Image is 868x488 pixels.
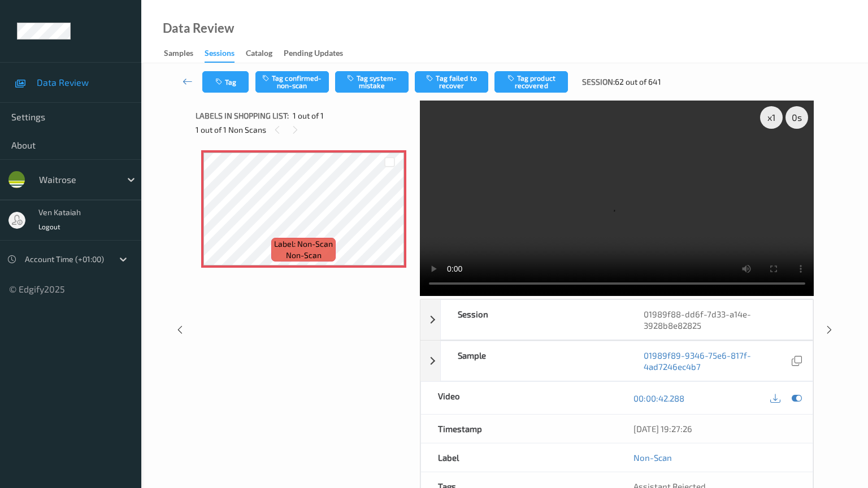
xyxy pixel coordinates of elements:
span: 62 out of 641 [615,76,661,88]
button: Tag product recovered [494,71,568,93]
div: Session [441,300,627,339]
div: Samples [164,47,193,62]
div: x 1 [760,106,783,129]
div: Pending Updates [284,47,343,62]
button: Tag confirmed-non-scan [255,71,329,93]
a: 01989f89-9346-75e6-817f-4ad7246ec4b7 [644,350,789,372]
div: Catalog [246,47,272,62]
div: Session01989f88-dd6f-7d33-a14e-3928b8e82825 [420,299,814,340]
div: 1 out of 1 Non Scans [196,123,412,137]
a: 00:00:42.288 [633,393,684,404]
button: Tag [202,71,249,93]
div: Sessions [205,47,235,63]
button: Tag system-mistake [335,71,409,93]
a: Catalog [246,46,284,62]
a: Sessions [205,46,246,63]
div: Sample01989f89-9346-75e6-817f-4ad7246ec4b7 [420,341,814,381]
div: Label [421,443,617,472]
div: Sample [441,341,627,381]
span: non-scan [286,250,322,261]
span: 1 out of 1 [293,110,324,121]
div: Timestamp [421,415,617,443]
div: Video [421,382,617,414]
span: Label: Non-Scan [274,238,333,250]
a: Non-Scan [633,452,672,463]
button: Tag failed to recover [415,71,488,93]
div: [DATE] 19:27:26 [633,423,796,434]
span: Session: [582,76,615,88]
span: Labels in shopping list: [196,110,289,121]
div: 01989f88-dd6f-7d33-a14e-3928b8e82825 [627,300,813,339]
div: 0 s [785,106,808,129]
a: Samples [164,46,205,62]
a: Pending Updates [284,46,354,62]
div: Data Review [163,23,234,34]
